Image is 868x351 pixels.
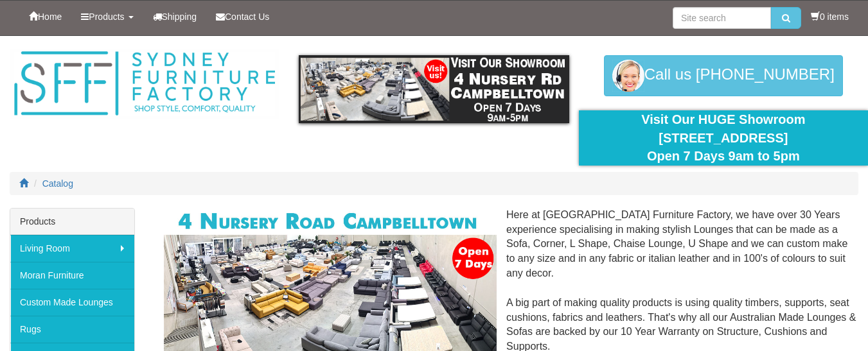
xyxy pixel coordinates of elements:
[143,1,207,33] a: Shipping
[42,178,73,189] a: Catalog
[89,12,124,22] span: Products
[811,10,849,23] li: 0 items
[38,12,62,22] span: Home
[206,1,279,33] a: Contact Us
[589,110,858,166] div: Visit Our HUGE Showroom [STREET_ADDRESS] Open 7 Days 9am to 5pm
[10,262,134,289] a: Moran Furniture
[19,1,71,33] a: Home
[673,7,771,29] input: Site search
[71,1,143,33] a: Products
[10,235,134,262] a: Living Room
[162,12,197,22] span: Shipping
[299,55,569,123] img: showroom.gif
[10,316,134,343] a: Rugs
[10,209,134,235] div: Products
[10,49,279,119] img: Sydney Furniture Factory
[10,289,134,316] a: Custom Made Lounges
[225,12,269,22] span: Contact Us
